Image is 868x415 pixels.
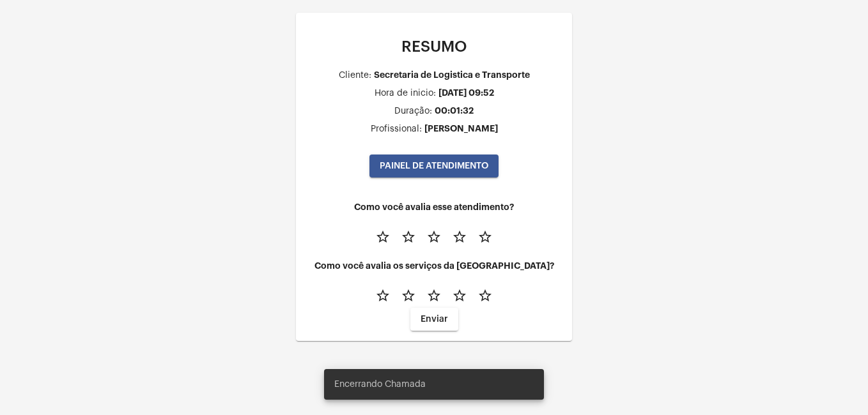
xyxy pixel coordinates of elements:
[477,288,493,303] mat-icon: star_border
[452,288,467,303] mat-icon: star_border
[426,229,442,245] mat-icon: star_border
[380,162,488,170] span: PAINEL DE ATENDIMENTO
[374,70,530,80] div: Secretaria de Logistica e Transporte
[369,155,499,177] button: PAINEL DE ATENDIMENTO
[339,71,371,80] div: Cliente:
[421,315,448,324] span: Enviar
[452,229,467,245] mat-icon: star_border
[375,89,436,98] div: Hora de inicio:
[426,288,442,303] mat-icon: star_border
[410,308,458,331] button: Enviar
[424,124,498,133] div: [PERSON_NAME]
[334,378,426,391] span: Encerrando Chamada
[435,106,474,116] div: 00:01:32
[306,202,562,212] h4: Como você avalia esse atendimento?
[375,229,391,245] mat-icon: star_border
[375,288,391,303] mat-icon: star_border
[438,88,494,98] div: [DATE] 09:52
[401,288,416,303] mat-icon: star_border
[306,261,562,271] h4: Como você avalia os serviços da [GEOGRAPHIC_DATA]?
[394,107,432,116] div: Duração:
[306,38,562,55] p: RESUMO
[401,229,416,245] mat-icon: star_border
[371,124,422,134] div: Profissional:
[477,229,493,245] mat-icon: star_border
